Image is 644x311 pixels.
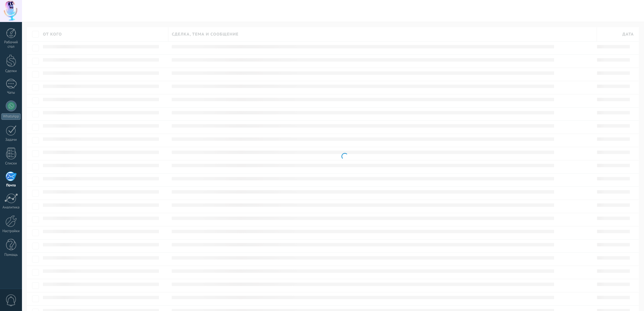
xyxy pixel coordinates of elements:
div: Почта [1,183,21,188]
div: Аналитика [1,205,21,210]
div: Сделки [1,69,21,73]
div: Настройки [1,229,21,234]
div: Списки [1,161,21,166]
div: Задачи [1,138,21,142]
div: Чаты [1,91,21,95]
div: Рабочий стол [1,40,21,49]
div: WhatsApp [1,113,21,120]
div: Помощь [1,253,21,257]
